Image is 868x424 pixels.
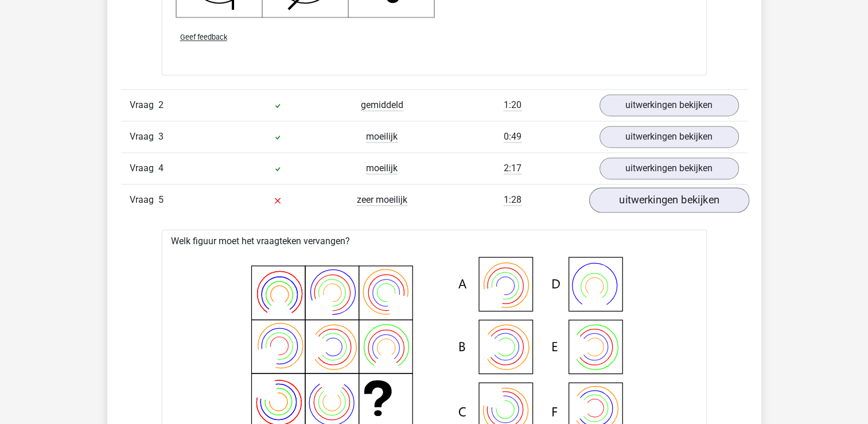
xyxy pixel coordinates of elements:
span: 0:49 [504,131,521,142]
span: 2 [158,99,164,110]
span: 1:28 [504,194,521,206]
span: moeilijk [366,131,398,142]
span: Vraag [130,161,158,175]
span: zeer moeilijk [357,194,407,206]
span: 4 [158,163,164,174]
a: uitwerkingen bekijken [589,187,749,213]
span: moeilijk [366,163,398,174]
span: Vraag [130,130,158,144]
span: 3 [158,131,164,142]
span: 2:17 [504,163,521,174]
span: Vraag [130,98,158,112]
a: uitwerkingen bekijken [600,157,739,179]
span: Geef feedback [180,33,227,41]
a: uitwerkingen bekijken [600,94,739,116]
span: gemiddeld [361,99,403,111]
span: 1:20 [504,99,521,111]
span: Vraag [130,193,158,207]
span: 5 [158,194,164,205]
a: uitwerkingen bekijken [600,126,739,148]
